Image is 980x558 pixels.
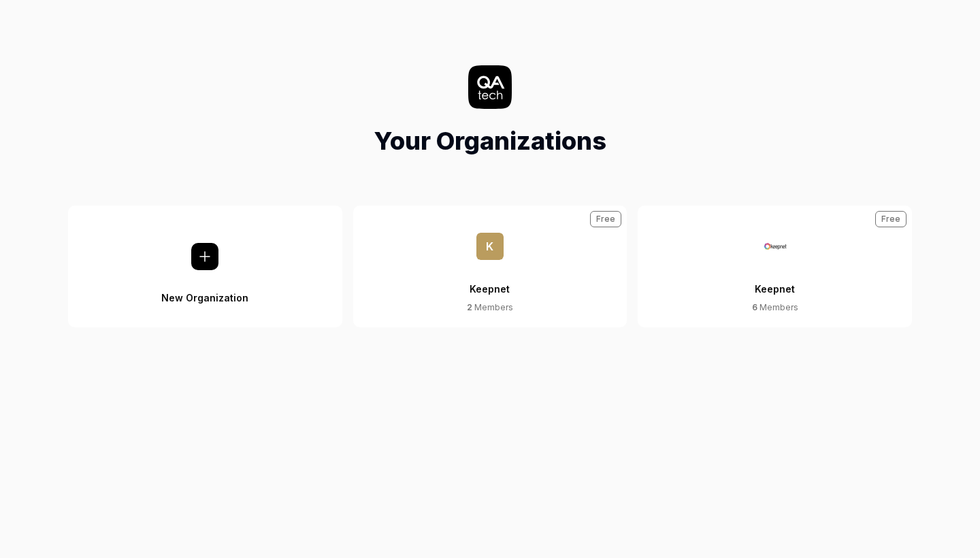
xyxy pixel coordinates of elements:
[875,211,906,227] div: Free
[353,206,627,327] button: KKeepnet2 MembersFree
[476,233,504,260] span: K
[467,301,513,314] div: Members
[467,302,472,312] span: 2
[161,270,248,304] div: New Organization
[752,302,757,312] span: 6
[374,122,606,159] h1: Your Organizations
[590,211,621,227] div: Free
[752,301,798,314] div: Members
[638,206,912,327] a: Keepnet LogoKeepnet6 MembersFree
[638,206,912,327] button: Keepnet6 MembersFree
[68,206,342,327] button: New Organization
[755,260,795,301] div: Keepnet
[470,260,510,301] div: Keepnet
[762,233,789,260] img: Keepnet Logo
